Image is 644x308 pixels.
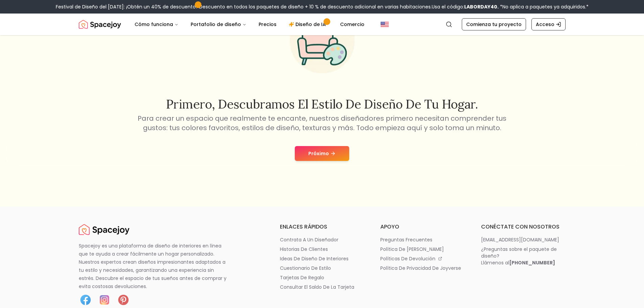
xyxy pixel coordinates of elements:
button: Portafolio de diseño [185,18,252,31]
nav: Principal [129,18,370,31]
a: historias de clientes [280,246,364,253]
a: Preguntas frecuentes [380,236,465,243]
font: Para crear un espacio que realmente te encante, nuestros diseñadores primero necesitan comprender... [138,114,506,133]
font: tarjetas de regalo [280,274,324,281]
a: contrata a un diseñador [280,236,364,243]
font: políticas de devolución [380,255,435,262]
a: Alegría espacial [79,18,121,31]
img: Estados Unidos [381,20,389,28]
a: Comercio [335,18,370,31]
font: historias de clientes [280,246,328,253]
font: Acceso [536,21,554,28]
font: consultar el saldo de la tarjeta [280,284,354,290]
button: Cómo funciona [129,18,184,31]
font: política de [PERSON_NAME] [380,246,444,253]
font: Cómo funciona [135,21,173,28]
a: consultar el saldo de la tarjeta [280,284,364,290]
img: Logotipo de Spacejoy [79,18,121,31]
a: Comienza tu proyecto [462,18,526,30]
a: política de [PERSON_NAME] [380,246,465,253]
font: Descuento en todos los paquetes de diseño + 10 % de descuento adicional en varias habitaciones. [199,3,432,10]
img: Icono de Facebook [79,293,92,307]
font: Conéctate con nosotros [481,223,559,231]
font: Primero, descubramos el estilo de diseño de tu hogar. [166,96,478,112]
font: Llámenos al [481,259,509,266]
a: cuestionario de estilo [280,265,364,271]
font: Precios [259,21,277,28]
img: Logotipo de Spacejoy [79,223,129,236]
font: Próximo [308,150,329,157]
img: Icono de Pinterest [117,293,130,307]
font: Festival de Diseño del [DATE]: ¡Obtén un 40% de descuento! [56,3,197,10]
a: Política de privacidad de Joyverse [380,265,465,271]
font: [PHONE_NUMBER] [509,259,555,266]
font: *No aplica a paquetes ya adquiridos.* [500,3,589,10]
a: Alegría espacial [79,223,129,236]
font: enlaces rápidos [280,223,327,231]
font: Ideas de diseño de interiores [280,255,349,262]
font: Comienza tu proyecto [466,21,522,28]
button: Próximo [295,146,349,161]
font: Comercio [340,21,364,28]
a: Acceso [531,18,566,30]
nav: Global [79,14,566,35]
a: políticas de devolución [380,255,465,262]
font: [EMAIL_ADDRESS][DOMAIN_NAME] [481,236,559,243]
font: Diseño de IA [295,21,326,28]
a: Ideas de diseño de interiores [280,255,364,262]
font: LABORDAY40. [464,3,499,10]
a: [EMAIL_ADDRESS][DOMAIN_NAME] [481,236,566,243]
img: Icono de Instagram [98,293,111,307]
a: Precios [253,18,282,31]
a: ¿Preguntas sobre el paquete de diseño?Llámenos al[PHONE_NUMBER] [481,246,566,266]
a: Diseño de IA [283,18,333,31]
font: Portafolio de diseño [191,21,241,28]
font: Política de privacidad de Joyverse [380,265,461,271]
font: Usa el código: [432,3,464,10]
font: cuestionario de estilo [280,265,331,271]
font: Preguntas frecuentes [380,236,432,243]
a: tarjetas de regalo [280,274,364,281]
font: ¿Preguntas sobre el paquete de diseño? [481,246,557,259]
font: contrata a un diseñador [280,236,338,243]
font: Spacejoy es una plataforma de diseño de interiores en línea que te ayuda a crear fácilmente un ho... [79,242,226,290]
font: apoyo [380,223,399,231]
